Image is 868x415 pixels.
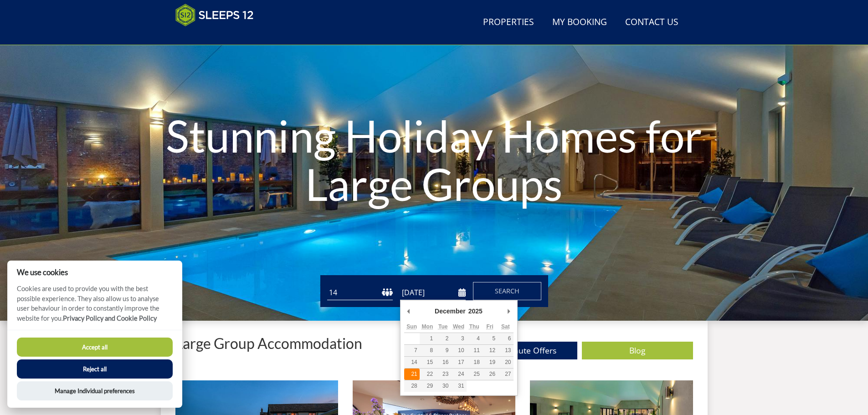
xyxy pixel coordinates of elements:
button: 9 [435,345,451,356]
a: Last Minute Offers [466,342,577,359]
button: 19 [482,357,498,368]
button: 13 [498,345,513,356]
button: 3 [451,333,466,344]
button: 6 [498,333,513,344]
button: 20 [498,357,513,368]
img: Sleeps 12 [175,4,254,26]
button: 8 [420,345,435,356]
button: 23 [435,369,451,380]
button: 18 [467,357,482,368]
button: 2 [435,333,451,344]
button: 7 [404,345,420,356]
abbr: Thursday [469,323,479,330]
button: 24 [451,369,466,380]
h1: Stunning Holiday Homes for Large Groups [130,93,738,226]
button: 29 [420,380,435,392]
button: Previous Month [404,304,413,318]
button: 5 [482,333,498,344]
button: 25 [467,369,482,380]
button: 30 [435,380,451,392]
a: My Booking [549,12,611,33]
button: 1 [420,333,435,344]
div: 2025 [467,304,484,318]
abbr: Saturday [501,323,510,330]
abbr: Tuesday [438,323,447,330]
a: Privacy Policy and Cookie Policy [63,314,157,322]
iframe: Customer reviews powered by Trustpilot [171,32,267,40]
button: 14 [404,357,420,368]
button: 11 [467,345,482,356]
button: 17 [451,357,466,368]
a: Properties [479,12,538,33]
button: Next Month [504,304,514,318]
button: 22 [420,369,435,380]
button: 31 [451,380,466,392]
button: 28 [404,380,420,392]
button: 15 [420,357,435,368]
abbr: Wednesday [453,323,464,330]
button: 10 [451,345,466,356]
button: 16 [435,357,451,368]
button: Accept all [17,338,173,357]
p: Cookies are used to provide you with the best possible experience. They also allow us to analyse ... [7,284,182,330]
abbr: Sunday [406,323,417,330]
input: Arrival Date [400,285,466,300]
button: Manage Individual preferences [17,381,173,400]
abbr: Monday [422,323,433,330]
button: 4 [467,333,482,344]
a: Blog [582,342,693,359]
abbr: Friday [486,323,493,330]
div: December [433,304,467,318]
p: Large Group Accommodation [175,335,362,351]
h2: We use cookies [7,268,182,277]
button: 26 [482,369,498,380]
button: 27 [498,369,513,380]
button: Search [473,282,541,300]
span: Search [495,287,519,295]
button: Reject all [17,359,173,379]
button: 12 [482,345,498,356]
a: Contact Us [621,12,682,33]
button: 21 [404,369,420,380]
